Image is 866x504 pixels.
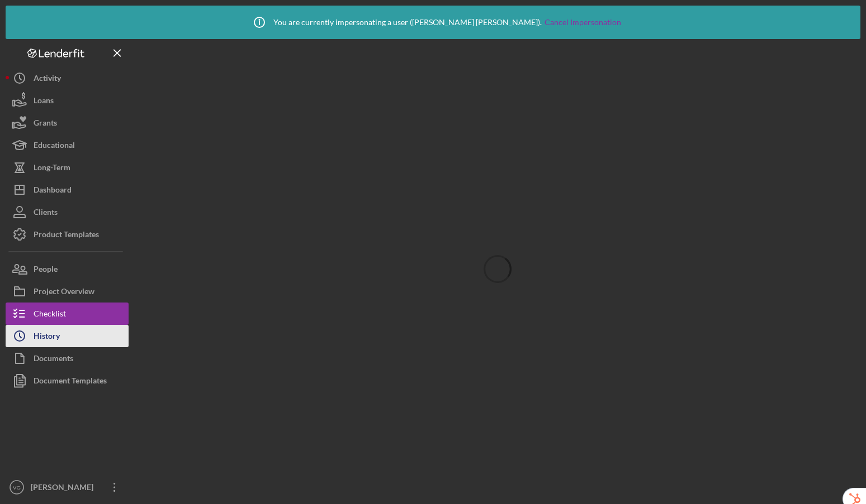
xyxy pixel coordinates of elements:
div: Activity [34,67,61,92]
button: Educational [6,134,129,156]
button: Activity [6,67,129,89]
a: Cancel Impersonation [545,18,621,27]
button: VG[PERSON_NAME] [6,476,129,498]
div: Long-Term [34,156,70,181]
button: Documents [6,347,129,369]
text: VG [13,484,21,491]
div: Document Templates [34,369,107,395]
button: History [6,325,129,347]
button: Dashboard [6,179,129,201]
div: People [34,258,58,283]
button: Product Templates [6,223,129,246]
button: Loans [6,89,129,112]
button: Grants [6,112,129,134]
div: Checklist [34,303,66,328]
button: Clients [6,201,129,223]
div: Documents [34,347,73,372]
button: Project Overview [6,280,129,303]
div: You are currently impersonating a user ( [PERSON_NAME] [PERSON_NAME] ). [245,8,621,36]
div: [PERSON_NAME] [28,476,101,501]
div: Project Overview [34,280,94,305]
div: History [34,325,60,350]
button: Document Templates [6,369,129,392]
div: Clients [34,201,58,226]
div: Dashboard [34,179,72,204]
button: People [6,258,129,280]
div: Loans [34,89,54,114]
button: Checklist [6,303,129,325]
div: Educational [34,134,75,159]
button: Long-Term [6,156,129,179]
div: Product Templates [34,223,99,248]
div: Grants [34,112,57,137]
